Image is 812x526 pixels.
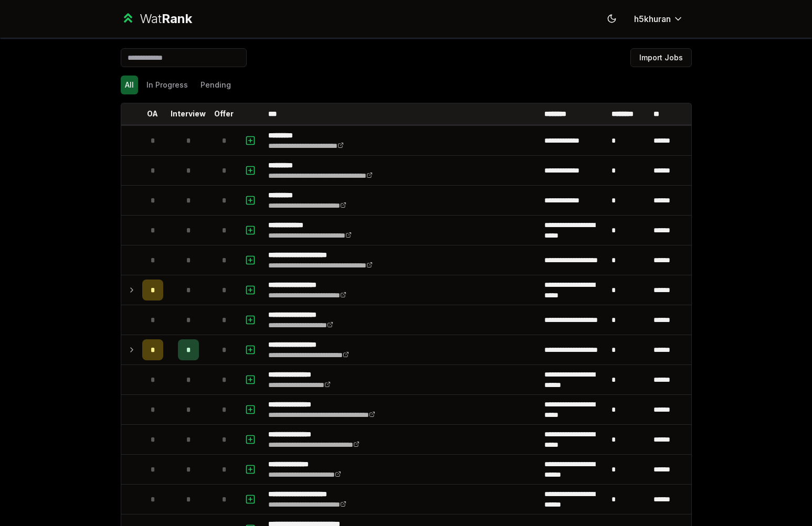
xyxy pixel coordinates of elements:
[147,109,158,119] p: OA
[142,76,192,94] button: In Progress
[162,11,192,26] span: Rank
[196,76,235,94] button: Pending
[630,48,692,67] button: Import Jobs
[140,10,192,27] div: Wat
[214,109,234,119] p: Offer
[626,9,692,28] button: h5khuran
[121,76,138,94] button: All
[121,10,193,27] a: WatRank
[171,109,206,119] p: Interview
[634,13,671,25] span: h5khuran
